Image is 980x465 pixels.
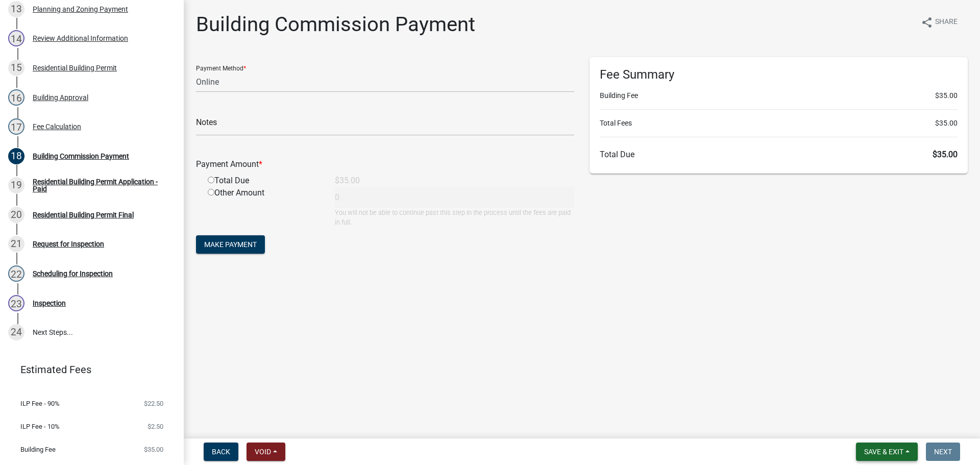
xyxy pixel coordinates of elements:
div: 19 [8,177,24,193]
span: Make Payment [204,240,257,249]
li: Total Fees [600,118,958,129]
div: 20 [8,207,24,223]
button: Void [247,443,285,461]
span: $2.50 [148,423,163,430]
button: shareShare [913,12,966,32]
span: $22.50 [144,400,163,407]
span: Building Fee [20,446,56,453]
a: Estimated Fees [8,359,167,380]
h6: Total Due [600,150,958,159]
span: Share [935,16,958,29]
div: 15 [8,60,24,76]
span: $35.00 [933,150,958,159]
div: Residential Building Permit Application - Paid [33,178,167,192]
div: 16 [8,89,24,106]
h6: Fee Summary [600,67,958,82]
div: Residential Building Permit [33,64,117,71]
i: share [921,16,933,29]
div: 22 [8,265,24,282]
span: Next [934,448,952,456]
div: Building Approval [33,94,88,101]
h1: Building Commission Payment [196,12,475,37]
button: Make Payment [196,235,265,254]
span: $35.00 [935,90,958,101]
button: Save & Exit [856,443,918,461]
span: Back [212,448,230,456]
div: Other Amount [200,187,327,227]
div: 17 [8,118,24,135]
span: $35.00 [935,118,958,129]
li: Building Fee [600,90,958,101]
div: Fee Calculation [33,123,81,130]
div: 18 [8,148,24,164]
span: ILP Fee - 10% [20,423,60,430]
div: 23 [8,295,24,311]
span: Void [255,448,271,456]
div: Scheduling for Inspection [33,270,113,277]
span: ILP Fee - 90% [20,400,60,407]
div: Building Commission Payment [33,153,129,160]
div: Payment Amount [188,158,582,170]
div: Total Due [200,175,327,187]
div: Request for Inspection [33,240,104,248]
div: 13 [8,1,24,17]
button: Back [204,443,238,461]
div: Review Additional Information [33,35,128,42]
div: 21 [8,236,24,252]
div: 14 [8,30,24,46]
button: Next [926,443,960,461]
div: Planning and Zoning Payment [33,6,128,13]
span: $35.00 [144,446,163,453]
div: 24 [8,324,24,340]
div: Inspection [33,300,66,307]
span: Save & Exit [864,448,903,456]
div: Residential Building Permit Final [33,211,134,218]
